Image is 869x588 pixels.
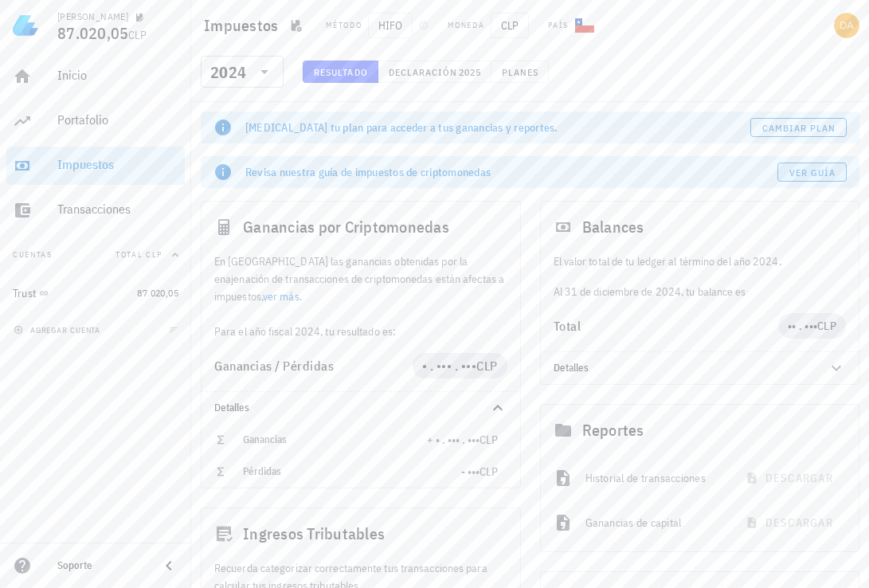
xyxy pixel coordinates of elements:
[243,433,427,446] div: Ganancias
[378,61,491,83] button: Declaración 2025
[202,508,520,559] div: Ingresos Tributables
[201,56,284,88] div: 2024
[575,16,594,35] div: CL-icon
[480,465,498,479] span: CLP
[777,163,847,182] a: Ver guía
[817,319,836,333] span: CLP
[57,22,128,44] span: 87.020,05
[115,249,162,260] span: Total CLP
[541,352,859,384] div: Detalles
[541,253,859,300] div: Al 31 de diciembre de 2024, tu balance es
[834,13,859,38] div: avatar
[214,358,334,374] span: Ganancias / Pérdidas
[202,253,520,340] div: En [GEOGRAPHIC_DATA] las ganancias obtenidas por la enajenación de transacciones de criptomonedas...
[57,202,178,217] div: Transacciones
[448,19,484,32] div: Moneda
[388,66,458,78] span: Declaración
[789,167,836,178] span: Ver guía
[57,559,147,572] div: Soporte
[326,19,362,32] div: Método
[128,28,147,42] span: CLP
[243,465,461,478] div: Pérdidas
[204,13,284,38] h1: Impuestos
[263,289,299,304] a: ver más
[313,66,368,78] span: Resultado
[245,120,558,135] span: [MEDICAL_DATA] tu plan para acceder a tus ganancias y reportes.
[57,10,128,23] div: [PERSON_NAME]
[303,61,378,83] button: Resultado
[541,202,859,253] div: Balances
[491,13,529,38] span: CLP
[13,13,38,38] img: LedgiFi
[761,122,836,134] span: Cambiar plan
[427,433,480,447] span: + • . ••• . •••
[210,65,246,80] div: 2024
[6,236,185,274] button: CuentasTotal CLP
[585,505,723,540] div: Ganancias de capital
[57,68,178,83] div: Inicio
[501,66,539,78] span: Planes
[554,362,808,374] div: Detalles
[137,287,178,299] span: 87.020,05
[480,433,498,447] span: CLP
[57,112,178,127] div: Portafolio
[202,202,520,253] div: Ganancias por Criptomonedas
[6,274,185,312] a: Trust 87.020,05
[554,319,779,332] div: Total
[10,322,108,338] button: agregar cuenta
[585,461,723,496] div: Historial de transacciones
[202,392,520,424] div: Detalles
[245,164,777,180] div: Revisa nuestra guía de impuestos de criptomonedas
[6,147,185,185] a: Impuestos
[788,319,817,333] span: •• . •••
[6,102,185,140] a: Portafolio
[750,118,847,137] a: Cambiar plan
[6,191,185,229] a: Transacciones
[13,287,36,300] div: Trust
[548,19,569,32] div: País
[6,57,185,96] a: Inicio
[17,325,100,335] span: agregar cuenta
[214,402,469,414] div: Detalles
[422,358,477,374] span: • . ••• . •••
[461,465,480,479] span: - •••
[57,157,178,172] div: Impuestos
[541,405,859,456] div: Reportes
[554,253,847,270] p: El valor total de tu ledger al término del año 2024.
[491,61,550,83] button: Planes
[476,358,498,374] span: CLP
[368,13,413,38] span: HIFO
[458,66,481,78] span: 2025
